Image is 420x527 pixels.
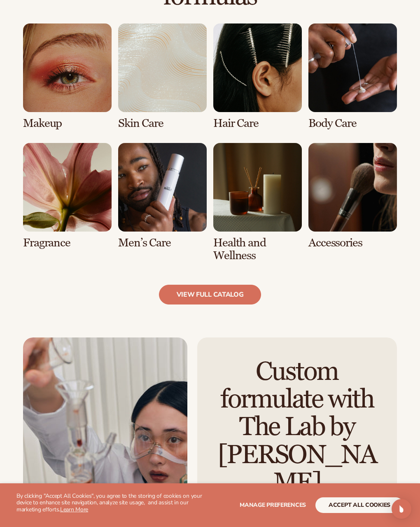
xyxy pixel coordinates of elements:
div: 7 / 8 [213,143,302,262]
div: Open Intercom Messenger [392,499,411,519]
div: 3 / 8 [213,23,302,130]
h3: Men’s Care [118,237,207,249]
h3: Accessories [308,237,397,249]
h3: Fragrance [23,237,112,249]
div: 4 / 8 [308,23,397,130]
h2: Custom formulate with The Lab by [PERSON_NAME] [210,358,385,497]
h3: Makeup [23,117,112,130]
h3: Body Care [308,117,397,130]
button: accept all cookies [315,497,404,513]
a: Learn More [60,506,88,513]
span: Manage preferences [240,501,306,509]
div: 1 / 8 [23,23,112,130]
h3: Skin Care [118,117,207,130]
p: By clicking "Accept All Cookies", you agree to the storing of cookies on your device to enhance s... [16,493,210,513]
button: Manage preferences [240,497,306,513]
div: 2 / 8 [118,23,207,130]
h3: Hair Care [213,117,302,130]
div: 8 / 8 [308,143,397,249]
div: 5 / 8 [23,143,112,249]
div: 6 / 8 [118,143,207,249]
a: view full catalog [159,285,261,304]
